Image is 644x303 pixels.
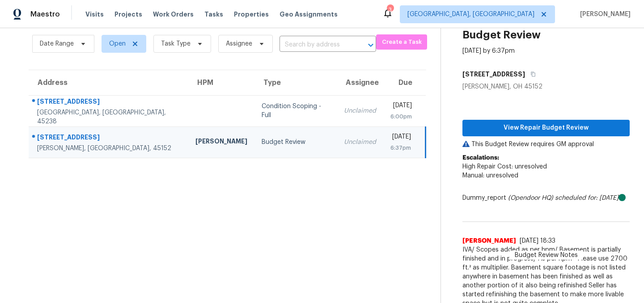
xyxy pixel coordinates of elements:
[462,140,630,149] p: This Budget Review requires GM approval
[37,133,181,144] div: [STREET_ADDRESS]
[470,122,623,134] span: View Repair Budget Review
[262,138,329,147] div: Budget Review
[383,70,426,95] th: Due
[509,251,583,260] span: Budget Review Notes
[462,173,518,179] span: Manual: unresolved
[462,30,541,39] h2: Budget Review
[234,10,269,19] span: Properties
[344,138,376,147] div: Unclaimed
[37,108,181,126] div: [GEOGRAPHIC_DATA], [GEOGRAPHIC_DATA], 45238
[555,195,619,201] i: scheduled for: [DATE]
[520,238,555,244] span: [DATE] 18:33
[188,70,254,95] th: HPM
[462,82,630,91] div: [PERSON_NAME], OH 45152
[390,132,411,143] div: [DATE]
[364,39,377,51] button: Open
[37,97,181,108] div: [STREET_ADDRESS]
[195,137,247,148] div: [PERSON_NAME]
[226,39,252,48] span: Assignee
[407,10,534,19] span: [GEOGRAPHIC_DATA], [GEOGRAPHIC_DATA]
[462,155,499,161] b: Escalations:
[462,46,515,55] div: [DATE] by 6:37pm
[344,106,376,115] div: Unclaimed
[508,195,553,201] i: (Opendoor HQ)
[109,39,126,48] span: Open
[462,194,630,202] div: Dummy_report
[337,70,383,95] th: Assignee
[204,11,223,17] span: Tasks
[153,10,194,19] span: Work Orders
[114,10,142,19] span: Projects
[462,164,547,170] span: High Repair Cost: unresolved
[390,143,411,152] div: 6:37pm
[462,70,525,79] h5: [STREET_ADDRESS]
[376,34,427,50] button: Create a Task
[462,120,630,136] button: View Repair Budget Review
[387,5,393,14] div: 3
[29,70,188,95] th: Address
[462,236,516,245] span: [PERSON_NAME]
[280,10,338,19] span: Geo Assignments
[381,37,423,47] span: Create a Task
[254,70,336,95] th: Type
[85,10,104,19] span: Visits
[280,38,351,52] input: Search by address
[161,39,191,48] span: Task Type
[30,10,60,19] span: Maestro
[37,144,181,153] div: [PERSON_NAME], [GEOGRAPHIC_DATA], 45152
[576,10,631,19] span: [PERSON_NAME]
[390,101,412,112] div: [DATE]
[40,39,74,48] span: Date Range
[262,102,329,120] div: Condition Scoping - Full
[525,66,537,82] button: Copy Address
[390,112,412,121] div: 6:00pm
